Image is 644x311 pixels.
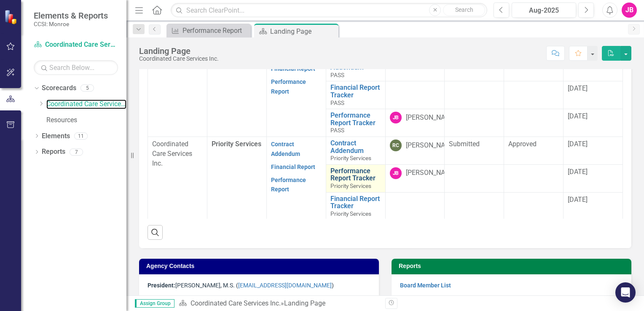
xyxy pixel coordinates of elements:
div: [PERSON_NAME] [406,141,456,150]
a: Performance Report [271,78,306,95]
span: Approved [508,140,537,148]
span: Priority Services [212,140,261,148]
strong: President: [148,282,175,289]
img: ClearPoint Strategy [4,9,19,24]
td: Double-Click to Edit Right Click for Context Menu [326,164,385,192]
div: [PERSON_NAME] [406,168,456,178]
div: Open Intercom Messenger [615,282,636,303]
span: Submitted [449,140,480,148]
span: Priority Services [330,182,371,189]
button: JB [622,3,637,18]
div: Landing Page [139,46,219,56]
div: Landing Page [270,26,336,37]
a: [EMAIL_ADDRESS][DOMAIN_NAME] [209,295,303,302]
div: Landing Page [284,299,325,307]
a: Financial Report [271,65,315,72]
span: ) [303,295,305,302]
td: Double-Click to Edit [504,192,563,220]
small: CCSI: Monroe [34,21,108,27]
a: Performance Report Tracker [330,167,381,182]
button: Search [443,4,485,16]
input: Search Below... [34,60,118,75]
span: [DATE] [568,84,588,92]
div: 7 [70,148,83,155]
input: Search ClearPoint... [171,3,487,18]
p: Coordinated Care Services Inc. [152,139,203,169]
div: 11 [74,132,88,139]
td: Double-Click to Edit Right Click for Context Menu [326,192,385,220]
a: Resources [46,115,126,125]
div: Coordinated Care Services Inc. [139,56,219,62]
td: Double-Click to Edit [504,164,563,192]
a: Performance Report [169,25,249,36]
span: [DATE] [568,112,588,120]
a: Performance Report Tracker [330,112,381,126]
span: [DATE] [568,196,588,204]
button: Aug-2025 [512,3,576,18]
h3: Reports [399,263,627,269]
a: Financial Report [271,164,315,170]
a: Coordinated Care Services Inc. [34,40,118,50]
div: » [179,299,379,308]
a: [EMAIL_ADDRESS][DOMAIN_NAME] [238,282,332,289]
td: Double-Click to Edit [445,109,504,137]
span: Assign Group [135,299,174,308]
td: Double-Click to Edit [504,81,563,109]
td: Double-Click to Edit Right Click for Context Menu [326,81,385,109]
span: [DATE] [568,168,588,176]
td: Double-Click to Edit [504,109,563,137]
strong: CFO: [148,295,161,302]
a: Board Member List [400,282,451,289]
div: JB [390,112,402,123]
div: 5 [80,85,94,92]
a: Financial Report Tracker [330,84,381,99]
a: CC-Cultural Competency Agency Ethnicity Information [400,295,545,302]
a: Contract Addendum [271,141,300,157]
td: Double-Click to Edit [445,137,504,165]
span: Priority Services [330,155,371,161]
a: Scorecards [42,83,76,93]
span: Priority Services [330,210,371,217]
td: Double-Click to Edit [445,164,504,192]
a: Reports [42,147,65,157]
a: Coordinated Care Services Inc. [191,299,281,307]
td: Double-Click to Edit [445,192,504,220]
span: Elements & Reports [34,11,108,21]
a: Coordinated Care Services Inc. [46,99,126,109]
h3: Agency Contacts [146,263,375,269]
a: Performance Report [271,177,306,193]
span: PASS [330,99,344,106]
td: Double-Click to Edit Right Click for Context Menu [326,137,385,165]
td: Double-Click to Edit [504,137,563,165]
span: [PERSON_NAME] ( [148,295,303,302]
a: Contract Addendum [330,139,381,154]
span: [DATE] [568,140,588,148]
div: JB [390,167,402,179]
span: [PERSON_NAME], M.S. ( ) [148,282,334,289]
span: PASS [330,72,344,78]
a: Financial Report Tracker [330,195,381,210]
div: RC [390,139,402,151]
div: Aug-2025 [515,5,573,16]
td: Double-Click to Edit [445,81,504,109]
a: Contract Addendum [330,56,381,71]
a: Elements [42,131,70,141]
div: [PERSON_NAME] [406,113,456,123]
span: PASS [330,127,344,134]
td: Double-Click to Edit Right Click for Context Menu [326,109,385,137]
span: Search [455,6,473,13]
div: Performance Report [182,25,249,36]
